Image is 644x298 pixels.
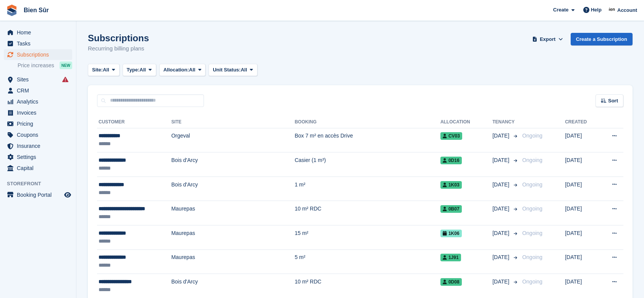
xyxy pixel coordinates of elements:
[171,177,294,201] td: Bois d'Arcy
[7,180,76,188] span: Storefront
[522,230,542,236] span: Ongoing
[4,74,72,85] a: menu
[565,116,599,128] th: Created
[88,64,120,76] button: Site: All
[17,85,63,96] span: CRM
[565,128,599,152] td: [DATE]
[565,152,599,177] td: [DATE]
[159,64,206,76] button: Allocation: All
[171,152,294,177] td: Bois d'Arcy
[189,66,196,74] span: All
[127,66,140,74] span: Type:
[17,27,63,38] span: Home
[440,116,492,128] th: Allocation
[522,157,542,163] span: Ongoing
[294,152,440,177] td: Casier (1 m³)
[4,96,72,107] a: menu
[492,181,511,189] span: [DATE]
[4,163,72,173] a: menu
[17,163,63,173] span: Capital
[492,156,511,164] span: [DATE]
[4,152,72,162] a: menu
[17,49,63,60] span: Subscriptions
[4,38,72,49] a: menu
[97,116,171,128] th: Customer
[440,157,462,164] span: 0D16
[294,225,440,250] td: 15 m²
[492,253,511,261] span: [DATE]
[440,181,462,189] span: 1K03
[294,128,440,152] td: Box 7 m² en accès Drive
[522,133,542,139] span: Ongoing
[17,96,63,107] span: Analytics
[294,116,440,128] th: Booking
[88,44,149,53] p: Recurring billing plans
[492,205,511,213] span: [DATE]
[139,66,146,74] span: All
[565,249,599,274] td: [DATE]
[4,189,72,200] a: menu
[60,62,72,69] div: NEW
[522,206,542,212] span: Ongoing
[17,141,63,151] span: Insurance
[17,152,63,162] span: Settings
[565,225,599,250] td: [DATE]
[62,76,68,83] i: Smart entry sync failures have occurred
[294,249,440,274] td: 5 m²
[617,6,637,14] span: Account
[492,116,519,128] th: Tenancy
[4,107,72,118] a: menu
[4,27,72,38] a: menu
[171,116,294,128] th: Site
[4,85,72,96] a: menu
[492,278,511,286] span: [DATE]
[92,66,103,74] span: Site:
[294,177,440,201] td: 1 m²
[17,189,63,200] span: Booking Portal
[608,6,616,14] img: Asmaa Habri
[591,6,602,14] span: Help
[522,181,542,188] span: Ongoing
[241,66,247,74] span: All
[4,130,72,140] a: menu
[4,141,72,151] a: menu
[4,118,72,129] a: menu
[213,66,241,74] span: Unit Status:
[608,97,618,105] span: Sort
[18,61,72,70] a: Price increases NEW
[163,66,189,74] span: Allocation:
[294,201,440,225] td: 10 m² RDC
[17,38,63,49] span: Tasks
[565,201,599,225] td: [DATE]
[171,201,294,225] td: Maurepas
[17,130,63,140] span: Coupons
[440,254,461,261] span: 1J91
[440,278,462,286] span: 0D08
[21,4,52,16] a: Bien Sûr
[103,66,109,74] span: All
[17,74,63,85] span: Sites
[4,49,72,60] a: menu
[63,190,72,199] a: Preview store
[540,36,555,43] span: Export
[209,64,257,76] button: Unit Status: All
[492,132,511,140] span: [DATE]
[531,33,565,45] button: Export
[522,279,542,285] span: Ongoing
[440,132,462,140] span: CV03
[17,118,63,129] span: Pricing
[123,64,156,76] button: Type: All
[565,177,599,201] td: [DATE]
[440,230,462,237] span: 1K06
[440,205,462,213] span: 0B07
[171,128,294,152] td: Orgeval
[88,33,149,43] h1: Subscriptions
[6,5,18,16] img: stora-icon-8386f47178a22dfd0bd8f6a31ec36ba5ce8667c1dd55bd0f319d3a0aa187defe.svg
[522,254,542,260] span: Ongoing
[171,225,294,250] td: Maurepas
[571,33,633,45] a: Create a Subscription
[18,62,54,69] span: Price increases
[17,107,63,118] span: Invoices
[492,229,511,237] span: [DATE]
[171,249,294,274] td: Maurepas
